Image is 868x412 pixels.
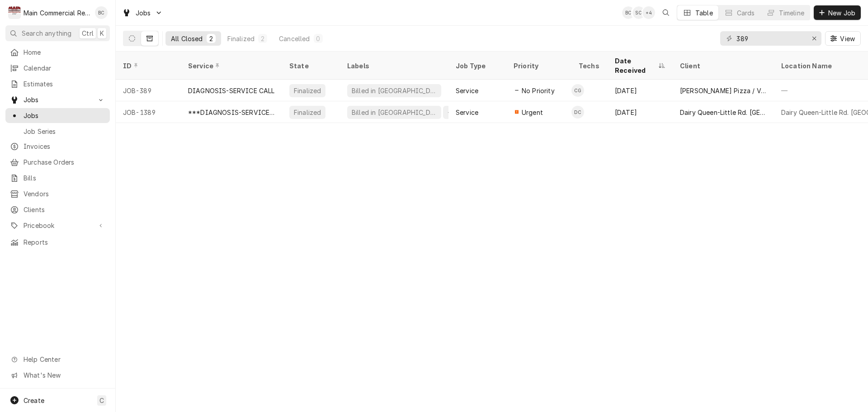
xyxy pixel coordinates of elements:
[8,6,21,19] div: Main Commercial Refrigeration Service's Avatar
[5,92,110,107] a: Go to Jobs
[5,108,110,123] a: Jobs
[5,61,110,76] a: Calendar
[826,8,857,18] span: New Job
[289,61,333,71] div: State
[608,101,673,123] div: [DATE]
[838,34,857,43] span: View
[351,86,438,95] div: Billed in [GEOGRAPHIC_DATA]
[24,221,92,230] span: Pricebook
[24,173,105,183] span: Bills
[456,86,478,95] div: Service
[82,28,94,38] span: Ctrl
[279,34,310,43] div: Cancelled
[5,368,110,383] a: Go to What's New
[347,61,441,71] div: Labels
[571,106,584,118] div: DC
[695,8,713,18] div: Table
[95,6,108,19] div: BC
[316,34,321,43] div: 0
[642,6,655,19] div: + 4
[622,6,635,19] div: BC
[632,6,645,19] div: SC
[24,370,104,380] span: What's New
[99,396,104,405] span: C
[188,61,273,71] div: Service
[5,170,110,185] a: Bills
[680,86,767,95] div: [PERSON_NAME] Pizza / Valrico Pizza
[608,80,673,101] div: [DATE]
[118,5,166,20] a: Go to Jobs
[136,8,151,18] span: Jobs
[659,5,673,20] button: Open search
[680,108,767,117] div: Dairy Queen-Little Rd. [GEOGRAPHIC_DATA][PERSON_NAME]
[24,63,105,73] span: Calendar
[5,202,110,217] a: Clients
[5,124,110,139] a: Job Series
[571,84,584,97] div: Caleb Gorton's Avatar
[123,61,172,71] div: ID
[24,111,105,120] span: Jobs
[5,155,110,170] a: Purchase Orders
[825,31,861,46] button: View
[571,84,584,97] div: CG
[24,157,105,167] span: Purchase Orders
[293,108,322,117] div: Finalized
[24,189,105,199] span: Vendors
[456,61,499,71] div: Job Type
[293,86,322,95] div: Finalized
[5,76,110,91] a: Estimates
[24,205,105,214] span: Clients
[737,8,755,18] div: Cards
[5,45,110,60] a: Home
[24,355,104,364] span: Help Center
[5,25,110,41] button: Search anythingCtrlK
[24,237,105,247] span: Reports
[24,47,105,57] span: Home
[5,235,110,250] a: Reports
[514,61,562,71] div: Priority
[615,56,656,75] div: Date Received
[5,218,110,233] a: Go to Pricebook
[522,108,543,117] span: Urgent
[351,108,438,117] div: Billed in [GEOGRAPHIC_DATA]
[680,61,765,71] div: Client
[95,6,108,19] div: Bookkeeper Main Commercial's Avatar
[5,352,110,367] a: Go to Help Center
[579,61,600,71] div: Techs
[522,86,555,95] span: No Priority
[447,108,474,117] div: +4 more
[227,34,255,43] div: Finalized
[24,142,105,151] span: Invoices
[736,31,804,46] input: Keyword search
[5,139,110,154] a: Invoices
[260,34,265,43] div: 2
[807,31,821,46] button: Erase input
[632,6,645,19] div: Sharon Campbell's Avatar
[22,28,71,38] span: Search anything
[24,79,105,89] span: Estimates
[8,6,21,19] div: M
[24,397,44,404] span: Create
[208,34,214,43] div: 2
[571,106,584,118] div: Dylan Crawford's Avatar
[779,8,804,18] div: Timeline
[24,127,105,136] span: Job Series
[24,95,92,104] span: Jobs
[24,8,90,18] div: Main Commercial Refrigeration Service
[188,86,275,95] div: DIAGNOSIS-SERVICE CALL
[116,80,181,101] div: JOB-389
[814,5,861,20] button: New Job
[456,108,478,117] div: Service
[5,186,110,201] a: Vendors
[100,28,104,38] span: K
[171,34,203,43] div: All Closed
[622,6,635,19] div: Bookkeeper Main Commercial's Avatar
[116,101,181,123] div: JOB-1389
